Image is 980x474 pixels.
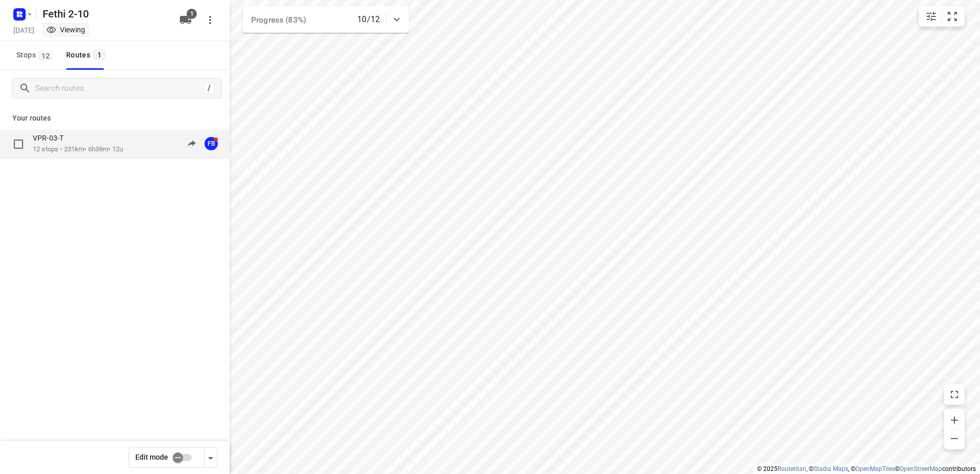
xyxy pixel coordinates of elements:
[855,465,895,472] a: OpenMapTiles
[181,133,202,154] button: Send to driver
[175,10,196,30] button: 1
[66,49,109,62] div: Routes
[8,134,29,154] span: Select
[942,6,963,27] button: Fit zoom
[778,465,806,472] a: Routetitan
[200,10,220,30] button: More
[921,6,942,27] button: Map settings
[251,15,306,25] span: Progress (83%)
[813,465,848,472] a: Stadia Maps
[205,451,217,464] div: Driver app settings
[16,49,56,62] span: Stops
[135,453,168,461] span: Edit mode
[187,9,197,19] span: 1
[46,25,85,35] div: You are currently in view mode. To make any changes, go to edit project.
[39,50,53,61] span: 12
[919,6,965,27] div: small contained button group
[203,83,215,94] div: /
[900,465,942,472] a: OpenStreetMap
[757,465,976,472] li: © 2025 , © , © © contributors
[33,145,123,154] p: 12 stops • 231km • 6h39m • 12u
[33,133,70,143] p: VPR-03-T
[12,113,217,124] p: Your routes
[243,6,409,33] div: Progress (83%)10/12
[357,13,380,26] p: 10/12
[35,81,203,96] input: Search routes
[93,49,106,60] span: 1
